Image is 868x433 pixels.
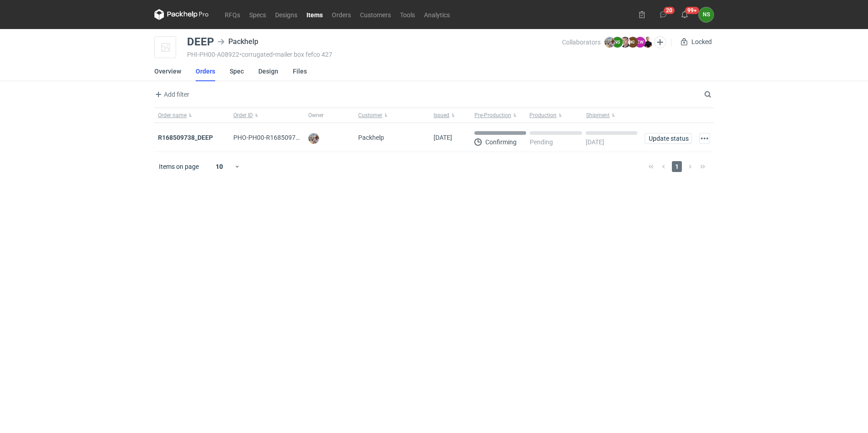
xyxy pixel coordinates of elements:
[358,112,382,119] span: Customer
[293,61,307,81] a: Files
[434,112,449,119] span: Issued
[699,133,710,144] button: Actions
[530,138,553,146] p: Pending
[355,9,395,20] a: Customers
[642,37,653,48] img: Tomasz Kubiak
[702,89,731,100] input: Search
[474,112,511,119] span: Pre-Production
[677,7,692,22] button: 99+
[635,37,646,48] figcaption: EW
[358,134,384,141] span: Packhelp
[604,37,615,48] img: Michał Palasek
[158,134,213,141] a: R168509738_DEEP
[153,89,189,100] span: Add filter
[308,112,324,119] span: Owner
[586,138,604,146] p: [DATE]
[620,37,631,48] img: Maciej Sikora
[233,112,253,119] span: Order ID
[154,9,209,20] svg: Packhelp Pro
[654,36,666,48] button: Edit collaborators
[485,138,517,146] p: Confirming
[562,39,601,46] span: Collaborators
[627,37,638,48] figcaption: KI
[645,133,692,144] button: Update status
[153,89,190,100] button: Add filter
[699,7,714,22] div: Natalia Stępak
[656,7,671,22] button: 20
[271,9,302,20] a: Designs
[217,36,258,47] div: Packhelp
[672,161,682,172] span: 1
[273,51,332,58] span: • mailer box fefco 427
[158,112,187,119] span: Order name
[327,9,355,20] a: Orders
[187,36,214,47] div: DEEP
[154,61,181,81] a: Overview
[220,9,245,20] a: RFQs
[159,162,199,171] span: Items on page
[154,108,230,123] button: Order name
[230,61,244,81] a: Spec
[471,108,528,123] button: Pre-Production
[430,108,471,123] button: Issued
[196,61,215,81] a: Orders
[434,134,452,141] span: 27/08/2025
[245,9,271,20] a: Specs
[529,112,557,119] span: Production
[649,135,688,142] span: Update status
[528,108,584,123] button: Production
[395,9,419,20] a: Tools
[187,51,562,58] div: PHI-PH00-A08922
[584,108,641,123] button: Shipment
[355,108,430,123] button: Customer
[419,9,454,20] a: Analytics
[612,37,623,48] figcaption: NS
[699,7,714,22] button: NS
[233,134,321,141] span: PHO-PH00-R168509738_DEEP
[586,112,610,119] span: Shipment
[302,9,327,20] a: Items
[230,108,305,123] button: Order ID
[239,51,273,58] span: • corrugated
[679,36,714,47] div: Locked
[308,133,319,144] img: Michał Palasek
[258,61,278,81] a: Design
[205,160,234,173] div: 10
